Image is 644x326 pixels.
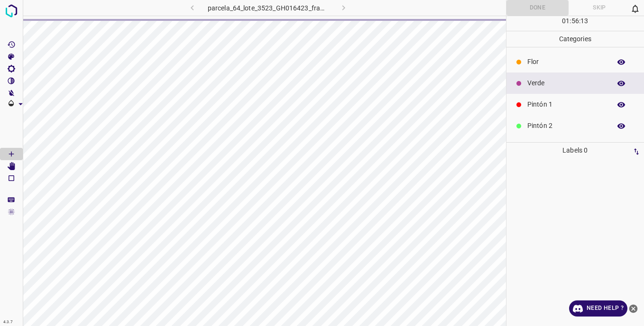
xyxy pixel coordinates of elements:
[562,16,570,26] p: 01
[527,100,606,109] p: Pintón 1
[527,57,606,67] p: Flor
[571,16,579,26] p: 56
[627,300,639,317] button: close-help
[562,16,588,31] div: : :
[569,300,627,317] a: Need Help ?
[509,143,642,158] p: Labels 0
[527,78,606,88] p: Verde
[580,16,588,26] p: 13
[527,121,606,131] p: Pintón 2
[208,2,329,16] h6: parcela_64_lote_3523_GH016423_frame_00215_208007.jpg
[3,2,20,19] img: logo
[1,318,15,326] div: 4.3.7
